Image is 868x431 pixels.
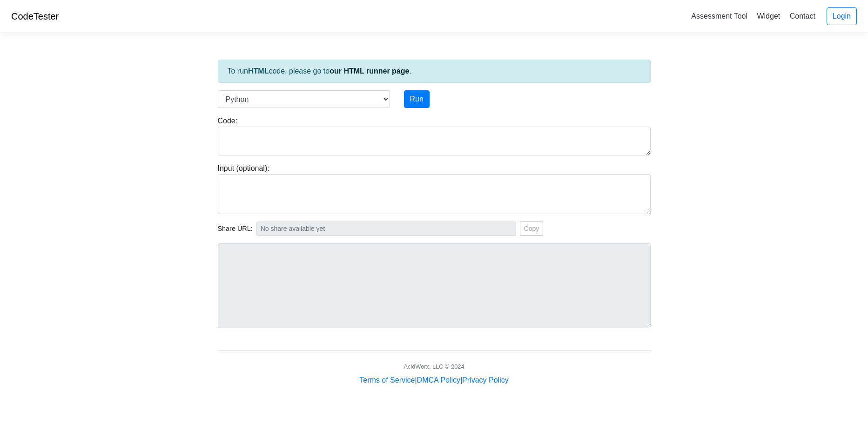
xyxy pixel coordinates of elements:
button: Run [404,90,430,108]
button: Copy [520,222,544,236]
a: DMCA Policy [417,376,460,384]
div: | | [359,375,508,386]
a: CodeTester [11,11,59,21]
div: Input (optional): [211,163,658,214]
span: Share URL: [218,224,253,234]
div: To run code, please go to . [218,60,651,83]
a: our HTML runner page [330,67,409,75]
a: Widget [753,8,784,24]
div: AcidWorx, LLC © 2024 [404,362,464,371]
input: No share available yet [256,222,516,236]
a: Assessment Tool [687,8,751,24]
div: Code: [211,115,658,155]
a: Login [827,7,857,25]
strong: HTML [248,67,269,75]
a: Terms of Service [359,376,415,384]
a: Contact [786,8,819,24]
a: Privacy Policy [462,376,509,384]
